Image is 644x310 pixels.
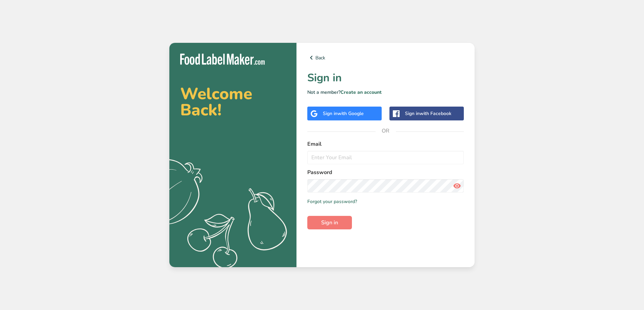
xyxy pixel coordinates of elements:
div: Sign in [323,110,364,117]
span: with Facebook [420,110,451,117]
label: Email [307,140,464,148]
input: Enter Your Email [307,151,464,164]
label: Password [307,168,464,176]
span: OR [376,121,396,141]
div: Sign in [405,110,451,117]
a: Back [307,54,464,62]
span: Sign in [321,219,338,227]
span: with Google [337,110,364,117]
h1: Sign in [307,70,464,86]
a: Forgot your password? [307,198,357,205]
h2: Welcome Back! [180,86,286,118]
p: Not a member? [307,89,464,96]
a: Create an account [340,89,382,95]
button: Sign in [307,216,352,229]
img: Food Label Maker [180,54,265,65]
